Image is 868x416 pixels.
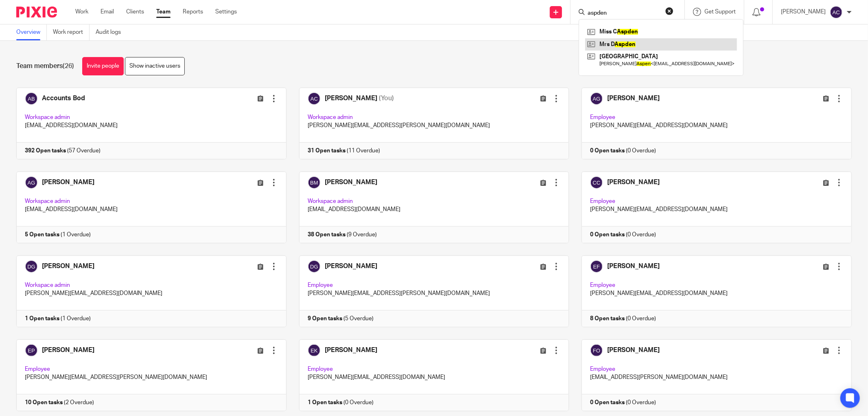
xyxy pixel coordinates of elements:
span: Get Support [704,9,736,15]
a: Team [156,8,171,16]
a: Reports [183,8,203,16]
a: Work [75,8,88,16]
a: Clients [126,8,144,16]
img: svg%3E [830,6,843,19]
button: Clear [665,7,673,15]
a: Show inactive users [125,57,185,75]
h1: Team members [16,62,74,70]
span: (26) [63,63,74,69]
a: Audit logs [96,24,127,40]
a: Email [101,8,114,16]
input: Search [587,10,660,17]
a: Settings [215,8,237,16]
img: Pixie [16,7,57,18]
a: Work report [53,24,90,40]
a: Overview [16,24,47,40]
p: [PERSON_NAME] [781,8,826,16]
a: Invite people [82,57,124,75]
